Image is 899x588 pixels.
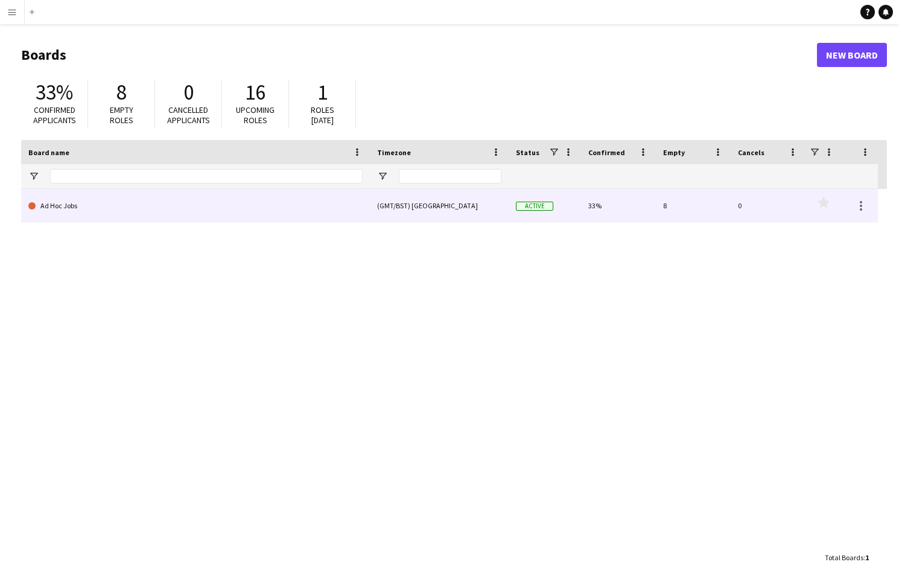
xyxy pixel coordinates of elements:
div: : [825,546,869,569]
div: 33% [581,189,656,222]
input: Board name Filter Input [50,169,363,184]
div: 0 [731,189,805,222]
a: Ad Hoc Jobs [28,189,363,223]
span: Empty [663,148,685,157]
span: 16 [245,79,265,106]
span: Confirmed [588,148,625,157]
span: Cancels [738,148,764,157]
h1: Boards [21,46,817,64]
span: Empty roles [110,104,133,126]
span: Confirmed applicants [33,104,76,126]
div: 8 [656,189,731,222]
button: Open Filter Menu [28,171,39,182]
button: Open Filter Menu [377,171,388,182]
span: 8 [116,79,127,106]
span: Total Boards [825,553,863,562]
span: Cancelled applicants [167,104,210,126]
span: Roles [DATE] [311,104,334,126]
span: 0 [183,79,194,106]
span: Board name [28,148,69,157]
span: Status [516,148,539,157]
span: Timezone [377,148,411,157]
span: 1 [317,79,328,106]
a: New Board [817,43,887,67]
input: Timezone Filter Input [399,169,501,184]
span: 1 [865,553,869,562]
span: Upcoming roles [236,104,275,126]
span: Active [516,202,553,211]
div: (GMT/BST) [GEOGRAPHIC_DATA] [370,189,509,222]
span: 33% [36,79,73,106]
